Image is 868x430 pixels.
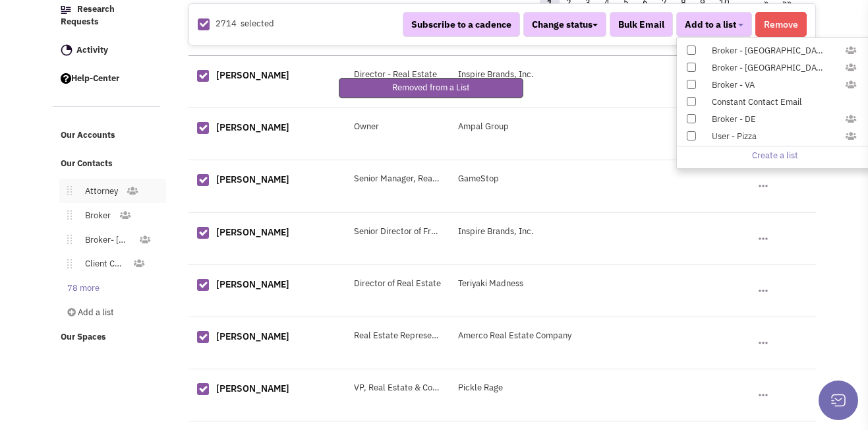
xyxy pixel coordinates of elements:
[703,131,834,143] div: User - Pizza
[72,206,119,226] a: Broker
[449,121,606,133] div: Ampal Group
[703,79,834,92] div: Broker - VA
[61,331,106,342] span: Our Spaces
[216,383,289,394] a: [PERSON_NAME]
[345,226,450,238] div: Senior Director of Franchise Development
[61,259,72,268] img: Move.png
[54,279,107,298] a: 78 more
[76,44,108,55] span: Activity
[345,69,450,81] div: Director - Real Estate
[61,6,71,14] img: Research.png
[54,303,158,322] a: Add a list
[676,12,752,37] button: Add to a list
[755,12,807,37] button: Remove
[216,69,289,81] a: [PERSON_NAME]
[345,173,450,185] div: Senior Manager, Real Estate
[216,330,289,342] a: [PERSON_NAME]
[703,45,834,57] div: Broker - [GEOGRAPHIC_DATA]
[703,28,834,40] div: Broker - MD
[54,123,161,148] a: Our Accounts
[61,44,72,56] img: Activity.png
[54,38,161,63] a: Activity
[61,73,71,84] img: help.png
[610,12,673,37] button: Bulk Email
[61,3,115,27] span: Research Requests
[216,173,289,185] a: [PERSON_NAME]
[216,121,289,133] a: [PERSON_NAME]
[345,278,450,290] div: Director of Real Estate
[198,18,210,30] img: Rectangle.png
[72,255,133,274] a: Client Contact
[72,182,126,201] a: Attorney
[392,82,470,94] p: Removed from a List
[216,278,289,290] a: [PERSON_NAME]
[403,12,520,37] button: Subscribe to a cadence
[449,382,606,394] div: Pickle Rage
[54,67,161,92] a: Help-Center
[345,382,450,394] div: VP, Real Estate & Construction
[449,330,606,342] div: Amerco Real Estate Company
[523,12,606,37] button: Change status
[72,231,138,250] a: Broker- [GEOGRAPHIC_DATA]
[61,130,115,141] span: Our Accounts
[61,235,72,244] img: Move.png
[449,173,606,185] div: GameStop
[449,69,606,81] div: Inspire Brands, Inc.
[54,325,161,350] a: Our Spaces
[61,186,72,195] img: Move.png
[703,96,860,109] div: Constant Contact Email
[216,226,289,238] a: [PERSON_NAME]
[703,62,834,75] div: Broker - [GEOGRAPHIC_DATA]
[685,18,736,30] span: Add to a list
[61,210,72,220] img: Move.png
[54,152,161,177] a: Our Contacts
[61,158,113,169] span: Our Contacts
[345,330,450,342] div: Real Estate Representative
[216,18,237,30] span: 2714
[449,226,606,238] div: Inspire Brands, Inc.
[449,278,606,290] div: Teriyaki Madness
[345,121,450,133] div: Owner
[703,113,834,126] div: Broker - DE
[241,18,274,30] span: selected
